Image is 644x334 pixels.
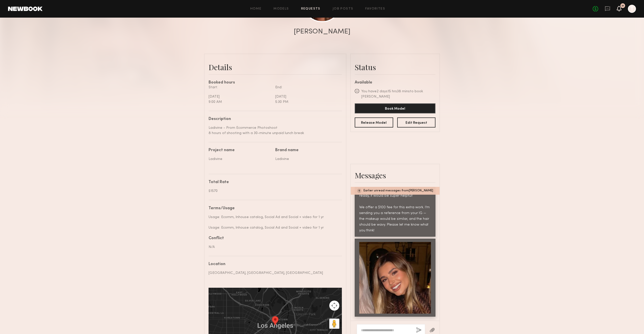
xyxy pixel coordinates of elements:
[275,148,338,152] div: Brand name
[355,103,435,113] button: Book Model
[209,117,338,121] div: Description
[250,7,262,11] a: Home
[209,81,342,85] div: Booked hours
[209,94,271,99] div: [DATE]
[209,125,338,136] div: Ladivine - Prom Ecommerce Photoshoot 8 hours of shooting with a 30-minute unpaid lunch break
[209,270,338,276] div: [GEOGRAPHIC_DATA], [GEOGRAPHIC_DATA], [GEOGRAPHIC_DATA]
[209,206,338,211] div: Terms/Usage
[209,236,338,240] div: Conflict
[275,94,338,99] div: [DATE]
[355,170,435,180] div: Messages
[209,148,271,152] div: Project name
[621,5,624,7] div: 31
[209,262,338,266] div: Location
[209,156,271,162] div: Ladivine
[333,7,353,11] a: Job Posts
[209,180,338,184] div: Total Rate
[209,215,338,230] div: Usage: Ecomm, Inhouse catalog, Social Ad and Social + video for 1 yr Usage: Ecomm, Inhouse catalo...
[294,28,350,35] div: [PERSON_NAME]
[397,117,436,128] button: Edit Request
[329,319,339,329] button: Drag Pegman onto the map to open Street View
[355,117,393,128] button: Release Model
[628,5,636,13] a: T
[209,85,271,90] div: Start:
[301,7,320,11] a: Requests
[209,188,338,194] div: $1570
[275,156,338,162] div: Ladivine
[329,301,339,311] button: Map camera controls
[209,99,271,105] div: 9:00 AM
[275,85,338,90] div: End:
[359,158,431,233] div: Amazing! :) [PERSON_NAME], are you able to come with hair and makeup ready for set? We’ll have th...
[275,99,338,105] div: 5:30 PM
[365,7,385,11] a: Favorites
[209,62,342,72] div: Details
[209,244,338,250] div: N/A
[361,89,435,99] div: You have 2 days 15 hrs 38 mins to book [PERSON_NAME]
[355,62,435,72] div: Status
[351,187,439,195] div: Earlier unread messages from [PERSON_NAME]
[273,7,289,11] a: Models
[355,81,435,85] div: Available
